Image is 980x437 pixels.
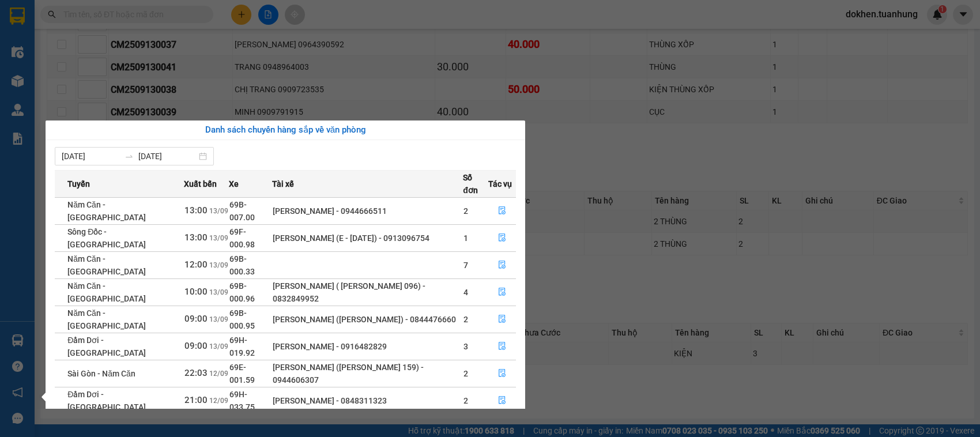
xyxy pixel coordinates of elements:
[184,205,208,216] span: 13:00
[66,7,163,22] b: [PERSON_NAME]
[273,313,463,326] div: [PERSON_NAME] ([PERSON_NAME]) - 0844476660
[229,336,255,357] span: 69H-019.92
[67,308,146,330] span: Năm Căn - [GEOGRAPHIC_DATA]
[273,232,463,244] div: [PERSON_NAME] (E - [DATE]) - 0913096754
[498,396,506,405] span: file-done
[67,227,146,249] span: Sông Đốc - [GEOGRAPHIC_DATA]
[209,234,228,242] span: 13/09
[184,314,208,324] span: 09:00
[229,200,255,222] span: 69B-007.00
[67,281,146,303] span: Năm Căn - [GEOGRAPHIC_DATA]
[229,227,255,249] span: 69F-000.98
[209,315,228,323] span: 13/09
[67,390,146,412] span: Đầm Dơi - [GEOGRAPHIC_DATA]
[498,369,506,378] span: file-done
[67,336,146,357] span: Đầm Dơi - [GEOGRAPHIC_DATA]
[273,361,463,386] div: [PERSON_NAME] ([PERSON_NAME] 159) - 0944606307
[463,206,468,216] span: 2
[463,315,468,324] span: 2
[498,233,506,243] span: file-done
[498,315,506,324] span: file-done
[67,200,146,222] span: Năm Căn - [GEOGRAPHIC_DATA]
[62,150,120,163] input: Từ ngày
[125,152,134,161] span: swap-right
[463,342,468,351] span: 3
[125,152,134,161] span: to
[209,370,228,378] span: 12/09
[489,283,515,302] button: file-done
[229,281,255,303] span: 69B-000.96
[209,261,228,269] span: 13/09
[209,207,228,215] span: 13/09
[229,390,255,412] span: 69H-033.75
[488,178,512,190] span: Tác vụ
[67,369,135,378] span: Sài Gòn - Năm Căn
[184,178,217,190] span: Xuất bến
[209,342,228,351] span: 13/09
[463,288,468,297] span: 4
[489,364,515,383] button: file-done
[463,233,468,243] span: 1
[273,280,463,305] div: [PERSON_NAME] ( [PERSON_NAME] 096) - 0832849952
[498,206,506,216] span: file-done
[463,396,468,405] span: 2
[138,150,197,163] input: Đến ngày
[489,310,515,329] button: file-done
[67,254,146,276] span: Năm Căn - [GEOGRAPHIC_DATA]
[5,40,220,54] li: 02839.63.63.63
[5,25,220,40] li: 85 [PERSON_NAME]
[489,337,515,356] button: file-done
[498,342,506,351] span: file-done
[184,232,208,243] span: 13:00
[184,368,208,378] span: 22:03
[273,340,463,353] div: [PERSON_NAME] - 0916482829
[229,178,239,190] span: Xe
[66,42,76,51] span: phone
[66,28,76,37] span: environment
[463,261,468,270] span: 7
[55,123,516,137] div: Danh sách chuyến hàng sắp về văn phòng
[273,394,463,407] div: [PERSON_NAME] - 0848311323
[184,259,208,270] span: 12:00
[463,369,468,378] span: 2
[229,363,255,385] span: 69E-001.59
[67,178,90,190] span: Tuyến
[498,288,506,297] span: file-done
[498,261,506,270] span: file-done
[489,229,515,247] button: file-done
[272,178,294,190] span: Tài xế
[229,254,255,276] span: 69B-000.33
[463,171,488,197] span: Số đơn
[209,397,228,405] span: 12/09
[209,288,228,296] span: 13/09
[184,287,208,297] span: 10:00
[184,395,208,405] span: 21:00
[489,391,515,410] button: file-done
[489,202,515,220] button: file-done
[273,205,463,217] div: [PERSON_NAME] - 0944666511
[489,256,515,274] button: file-done
[184,341,208,351] span: 09:00
[5,72,128,91] b: GỬI : VP Cần Thơ
[229,308,255,330] span: 69B-000.95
